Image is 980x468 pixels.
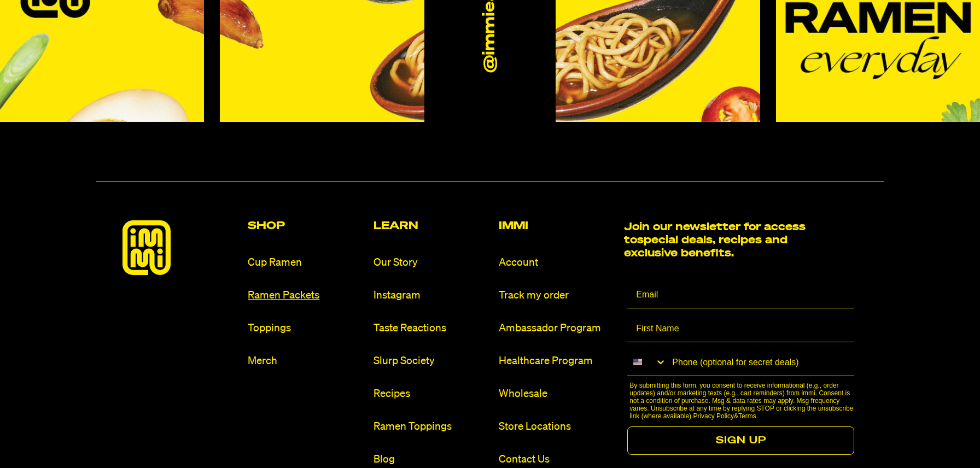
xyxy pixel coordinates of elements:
a: Cup Ramen [248,255,364,270]
a: Ambassador Program [499,321,615,336]
a: Terms [738,412,756,420]
a: Ramen Toppings [374,419,490,434]
a: Account [499,255,615,270]
h2: Immi [499,220,615,231]
h2: Join our newsletter for access to special deals, recipes and exclusive benefits. [624,220,813,260]
a: Healthcare Program [499,354,615,368]
img: United States [633,358,642,366]
input: First Name [627,315,854,342]
button: Search Countries [627,349,667,375]
a: Toppings [248,321,364,336]
a: Instagram [374,288,490,303]
a: Recipes [374,387,490,401]
a: Ramen Packets [248,288,364,303]
a: Taste Reactions [374,321,490,336]
a: Our Story [374,255,490,270]
a: Slurp Society [374,354,490,368]
a: Merch [248,354,364,368]
input: Phone (optional for secret deals) [667,349,854,376]
h2: Learn [374,220,490,231]
p: By submitting this form, you consent to receive informational (e.g., order updates) and/or market... [629,382,857,420]
a: Contact Us [499,452,615,467]
a: Privacy Policy [693,412,734,420]
h2: Shop [248,220,364,231]
img: immieats [122,220,171,275]
input: Email [627,281,854,308]
a: Store Locations [499,419,615,434]
button: SIGN UP [627,426,854,455]
a: Blog [374,452,490,467]
a: Track my order [499,288,615,303]
a: Wholesale [499,387,615,401]
iframe: Marketing Popup [5,418,103,463]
